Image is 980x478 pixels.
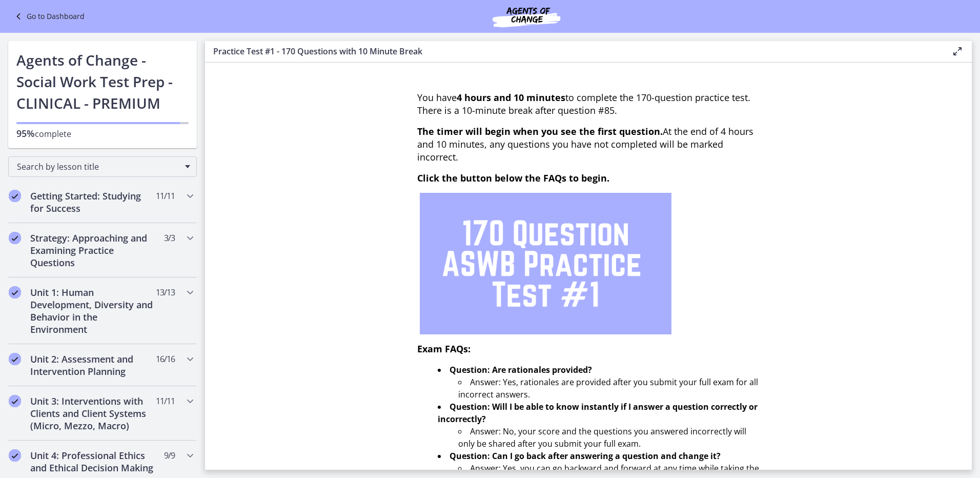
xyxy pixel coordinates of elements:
[30,449,155,474] h2: Unit 4: Professional Ethics and Ethical Decision Making
[30,353,155,377] h2: Unit 2: Assessment and Intervention Planning
[213,45,935,57] h3: Practice Test #1 - 170 Questions with 10 Minute Break
[417,172,609,184] span: Click the button below the FAQs to begin.
[9,449,21,462] i: Completed
[417,125,753,163] span: At the end of 4 hours and 10 minutes, any questions you have not completed will be marked incorrect.
[16,127,189,140] p: complete
[9,353,21,365] i: Completed
[457,91,565,104] strong: 4 hours and 10 minutes
[9,286,21,298] i: Completed
[156,353,175,365] span: 16 / 16
[156,395,175,407] span: 11 / 11
[30,190,155,214] h2: Getting Started: Studying for Success
[12,10,85,23] a: Go to Dashboard
[450,364,592,375] strong: Question: Are rationales provided?
[164,449,175,462] span: 9 / 9
[465,4,588,29] img: Agents of Change Social Work Test Prep
[9,232,21,244] i: Completed
[458,425,760,450] li: Answer: No, your score and the questions you answered incorrectly will only be shared after you s...
[458,376,760,401] li: Answer: Yes, rationales are provided after you submit your full exam for all incorrect answers.
[9,190,21,202] i: Completed
[156,286,175,298] span: 13 / 13
[450,450,721,462] strong: Question: Can I go back after answering a question and change it?
[16,127,35,140] span: 95%
[30,232,155,269] h2: Strategy: Approaching and Examining Practice Questions
[8,156,197,177] div: Search by lesson title
[420,193,671,334] img: 1.png
[164,232,175,244] span: 3 / 3
[30,395,155,432] h2: Unit 3: Interventions with Clients and Client Systems (Micro, Mezzo, Macro)
[30,286,155,335] h2: Unit 1: Human Development, Diversity and Behavior in the Environment
[438,401,758,425] strong: Question: Will I be able to know instantly if I answer a question correctly or incorrectly?
[417,343,471,355] span: Exam FAQs:
[417,125,663,137] span: The timer will begin when you see the first question.
[417,91,750,116] span: You have to complete the 170-question practice test. There is a 10-minute break after question #85.
[16,49,189,114] h1: Agents of Change - Social Work Test Prep - CLINICAL - PREMIUM
[156,190,175,202] span: 11 / 11
[17,161,180,172] span: Search by lesson title
[9,395,21,407] i: Completed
